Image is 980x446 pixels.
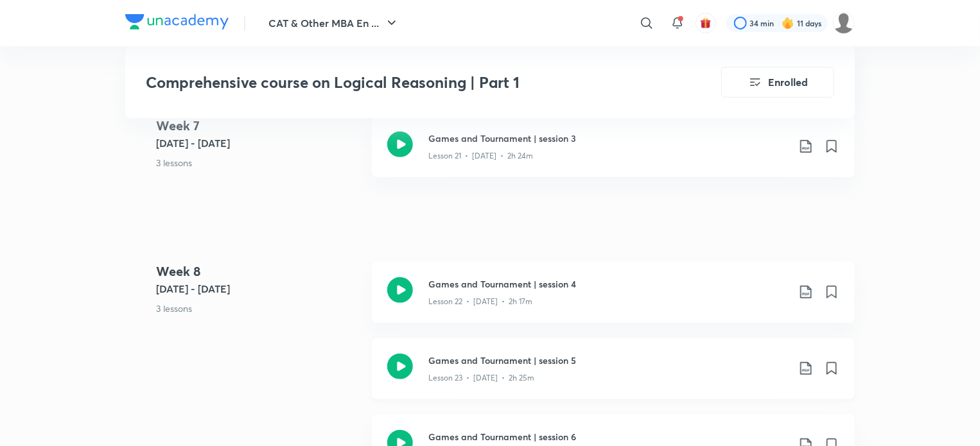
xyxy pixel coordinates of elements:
[146,73,649,92] h3: Comprehensive course on Logical Reasoning | Part 1
[156,135,362,151] h5: [DATE] - [DATE]
[428,372,534,384] p: Lesson 23 • [DATE] • 2h 25m
[428,277,788,291] h3: Games and Tournament | session 4
[156,156,362,169] p: 3 lessons
[428,296,532,307] p: Lesson 22 • [DATE] • 2h 17m
[428,150,533,162] p: Lesson 21 • [DATE] • 2h 24m
[125,14,229,33] a: Company Logo
[372,116,855,193] a: Games and Tournament | session 3Lesson 21 • [DATE] • 2h 24m
[261,10,407,36] button: CAT & Other MBA En ...
[156,116,362,135] h4: Week 7
[782,17,794,30] img: streak
[696,13,716,33] button: avatar
[372,262,855,338] a: Games and Tournament | session 4Lesson 22 • [DATE] • 2h 17m
[700,17,712,29] img: avatar
[156,302,362,315] p: 3 lessons
[156,262,362,281] h4: Week 8
[125,14,229,30] img: Company Logo
[833,12,855,34] img: Anubhav Singh
[721,67,834,98] button: Enrolled
[156,281,362,296] h5: [DATE] - [DATE]
[428,354,788,367] h3: Games and Tournament | session 5
[372,338,855,415] a: Games and Tournament | session 5Lesson 23 • [DATE] • 2h 25m
[428,430,788,443] h3: Games and Tournament | session 6
[428,132,788,145] h3: Games and Tournament | session 3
